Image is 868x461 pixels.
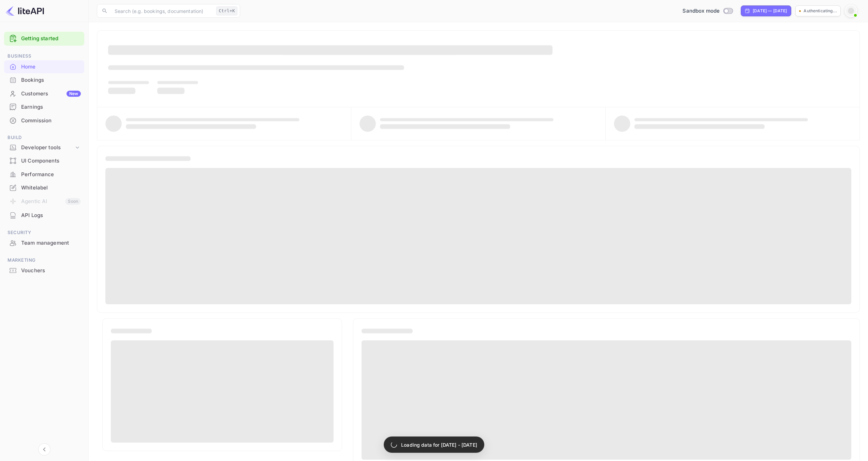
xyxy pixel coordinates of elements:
[21,184,81,192] div: Whitelabel
[21,267,81,275] div: Vouchers
[401,441,477,448] p: Loading data for [DATE] - [DATE]
[21,63,81,71] div: Home
[680,7,735,15] div: Switch to Production mode
[216,6,237,15] div: Ctrl+K
[111,4,214,18] input: Search (e.g. bookings, documentation)
[21,117,81,125] div: Commission
[4,87,84,100] a: CustomersNew
[5,5,44,16] img: LiteAPI logo
[4,60,84,73] a: Home
[753,8,787,14] div: [DATE] — [DATE]
[4,74,84,86] a: Bookings
[4,134,84,141] span: Build
[4,264,84,277] a: Vouchers
[21,157,81,165] div: UI Components
[682,7,720,15] span: Sandbox mode
[4,236,84,249] a: Team management
[4,209,84,221] a: API Logs
[4,101,84,114] div: Earnings
[21,90,81,98] div: Customers
[804,8,837,14] p: Authenticating...
[4,168,84,181] a: Performance
[4,168,84,181] div: Performance
[21,76,81,84] div: Bookings
[4,229,84,236] span: Security
[4,154,84,167] a: UI Components
[21,212,81,219] div: API Logs
[4,257,84,264] span: Marketing
[4,236,84,250] div: Team management
[4,264,84,277] div: Vouchers
[21,144,74,152] div: Developer tools
[4,114,84,127] div: Commission
[4,114,84,127] a: Commission
[21,35,81,43] a: Getting started
[4,181,84,194] a: Whitelabel
[4,74,84,87] div: Bookings
[21,239,81,247] div: Team management
[21,171,81,179] div: Performance
[4,87,84,101] div: CustomersNew
[4,101,84,113] a: Earnings
[741,5,791,16] div: Click to change the date range period
[4,154,84,168] div: UI Components
[67,91,81,97] div: New
[4,142,84,154] div: Developer tools
[21,103,81,111] div: Earnings
[4,32,84,46] div: Getting started
[4,52,84,60] span: Business
[38,443,50,456] button: Collapse navigation
[4,209,84,222] div: API Logs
